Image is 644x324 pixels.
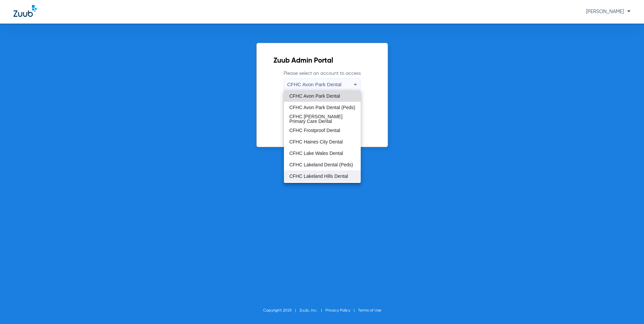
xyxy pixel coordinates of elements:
[289,94,340,98] span: CFHC Avon Park Dental
[610,292,644,324] iframe: Chat Widget
[289,114,355,124] span: CFHC [PERSON_NAME] Primary Care Dental
[289,162,353,167] span: CFHC Lakeland Dental (Peds)
[289,151,343,156] span: CFHC Lake Wales Dental
[289,105,355,110] span: CFHC Avon Park Dental (Peds)
[289,139,343,144] span: CFHC Haines City Dental
[289,128,340,133] span: CFHC Frostproof Dental
[289,174,348,179] span: CFHC Lakeland Hills Dental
